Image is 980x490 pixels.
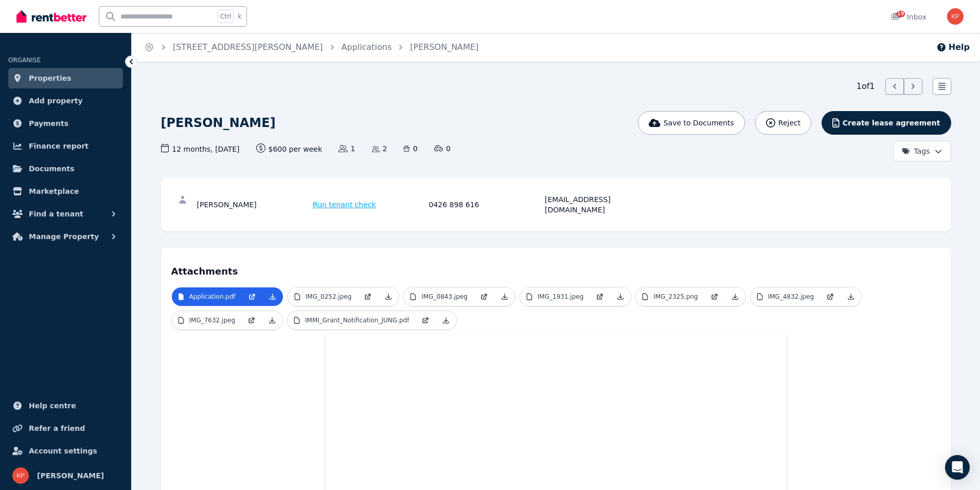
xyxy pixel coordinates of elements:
span: ORGANISE [8,57,41,64]
span: Save to Documents [664,118,734,128]
a: Open in new Tab [474,287,494,306]
span: Finance report [29,140,88,152]
p: IMG_0843.jpeg [421,293,468,301]
a: IMG_0843.jpeg [404,287,474,306]
a: Download Attachment [494,287,515,306]
img: Kate Papashvili [12,467,29,484]
a: Refer a friend [8,418,123,439]
h4: Attachments [171,258,941,279]
span: Marketplace [29,185,79,197]
a: Add property [8,90,123,111]
div: [EMAIL_ADDRESS][DOMAIN_NAME] [545,194,658,215]
a: Properties [8,68,123,88]
a: Payments [8,113,123,134]
a: Open in new Tab [590,287,610,306]
img: Kate Papashvili [947,8,964,25]
h1: [PERSON_NAME] [161,115,276,131]
p: IMG_2325.png [653,293,698,301]
div: 0426 898 616 [429,194,542,215]
span: Tags [902,146,930,156]
p: IMG_0252.jpeg [306,293,352,301]
a: IMG_0252.jpeg [288,287,358,306]
span: Add property [29,95,83,107]
span: Refer a friend [29,422,85,434]
span: [PERSON_NAME] [37,469,104,482]
img: RentBetter [16,9,86,24]
a: Open in new Tab [242,287,262,306]
p: IMG_1931.jpeg [538,293,584,301]
div: [PERSON_NAME] [197,194,310,215]
a: Download Attachment [610,287,631,306]
span: $600 per week [256,143,323,154]
span: Run tenant check [313,199,376,210]
a: IMMI_Grant_Notification_JUNG.pdf [288,311,415,330]
a: Download Attachment [841,287,861,306]
a: Help centre [8,395,123,416]
span: Find a tenant [29,208,83,220]
a: IMG_4832.jpeg [751,287,821,306]
button: Create lease agreement [822,111,951,135]
span: Create lease agreement [843,118,940,128]
div: Inbox [890,12,926,22]
span: 0 [403,143,417,154]
span: Account settings [29,445,97,457]
span: Payments [29,117,68,130]
button: Reject [755,111,811,135]
a: IMG_7632.jpeg [172,311,242,330]
a: Download Attachment [262,287,283,306]
span: Manage Property [29,230,99,243]
a: [PERSON_NAME] [410,42,478,52]
a: Documents [8,158,123,179]
div: Open Intercom Messenger [945,455,970,480]
button: Save to Documents [638,111,745,135]
span: 19 [897,11,905,17]
span: 2 [372,143,387,154]
span: Properties [29,72,72,84]
span: 1 of 1 [857,80,875,93]
a: Open in new Tab [820,287,841,306]
a: IMG_2325.png [636,287,704,306]
a: Finance report [8,136,123,156]
span: Ctrl [218,10,234,23]
span: 1 [338,143,355,154]
span: 0 [434,143,451,154]
p: IMG_7632.jpeg [189,316,236,324]
button: Tags [893,141,951,161]
a: Open in new Tab [358,287,378,306]
a: Open in new Tab [241,311,262,330]
p: IMMI_Grant_Notification_JUNG.pdf [305,316,409,324]
span: k [238,12,241,21]
button: Help [936,41,970,53]
a: Download Attachment [436,311,456,330]
a: Applications [342,42,392,52]
button: Manage Property [8,226,123,247]
span: Reject [778,118,800,128]
p: IMG_4832.jpeg [768,293,814,301]
span: 12 months , [DATE] [161,143,240,154]
a: Account settings [8,441,123,461]
a: Marketplace [8,181,123,202]
p: Application.pdf [189,293,236,301]
span: Documents [29,162,75,175]
a: IMG_1931.jpeg [520,287,590,306]
button: Find a tenant [8,204,123,224]
a: Application.pdf [172,287,242,306]
a: Open in new Tab [704,287,725,306]
a: Download Attachment [725,287,745,306]
a: [STREET_ADDRESS][PERSON_NAME] [173,42,323,52]
nav: Breadcrumb [132,33,491,62]
a: Download Attachment [378,287,399,306]
span: Help centre [29,400,76,412]
a: Download Attachment [262,311,282,330]
a: Open in new Tab [415,311,436,330]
